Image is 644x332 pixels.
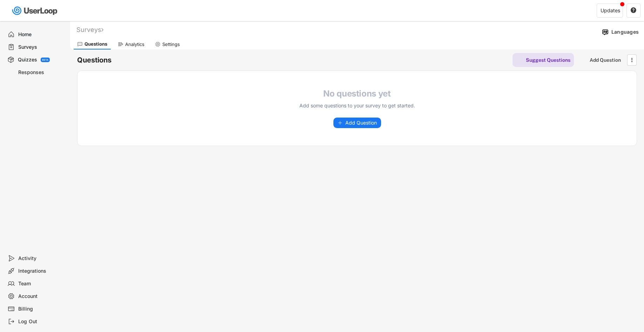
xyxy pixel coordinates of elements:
[590,57,625,63] div: Add Question
[77,55,111,65] h6: Questions
[294,102,420,109] div: Add some questions to your survey to get started.
[631,7,636,13] text: 
[18,268,65,274] div: Integrations
[125,41,144,47] div: Analytics
[294,88,420,99] h4: No questions yet
[18,293,65,300] div: Account
[76,26,103,34] div: Surveys
[580,57,587,64] img: yH5BAEAAAAALAAAAAABAAEAAAIBRAA7
[602,28,609,36] img: Language%20Icon.svg
[631,56,633,64] text: 
[333,118,381,128] button: Add Question
[18,318,65,325] div: Log Out
[18,44,65,51] div: Surveys
[628,55,635,65] button: 
[18,31,65,38] div: Home
[11,4,60,18] img: userloop-logo-01.svg
[630,7,637,14] button: 
[18,57,37,63] div: Quizzes
[42,59,48,61] div: BETA
[18,306,65,312] div: Billing
[601,8,620,13] div: Updates
[18,255,65,262] div: Activity
[611,29,639,35] div: Languages
[18,69,65,76] div: Responses
[526,57,570,63] div: Suggest Questions
[516,57,523,64] img: yH5BAEAAAAALAAAAAABAAEAAAIBRAA7
[18,280,65,287] div: Team
[84,41,107,47] div: Questions
[162,41,180,47] div: Settings
[345,120,377,125] span: Add Question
